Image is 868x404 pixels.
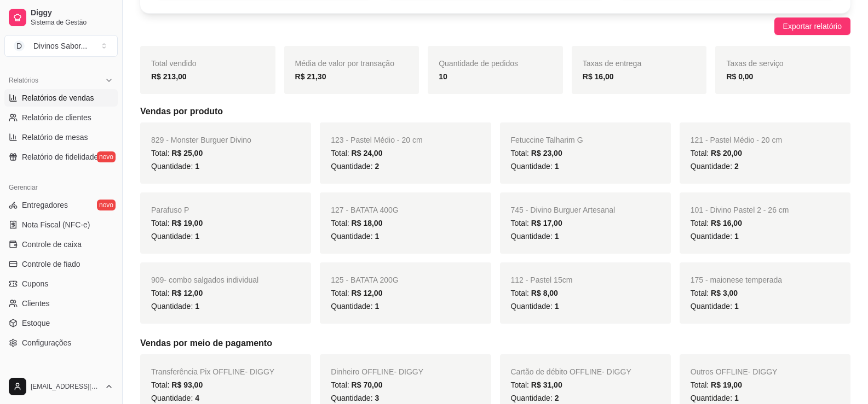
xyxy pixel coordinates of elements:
[151,289,203,297] span: Total:
[331,367,423,376] span: Dinheiro OFFLINE - DIGGY
[22,298,50,309] span: Clientes
[691,276,782,284] span: 175 - maionese temperada
[331,232,379,241] span: Quantidade:
[195,232,199,241] span: 1
[439,72,447,81] strong: 10
[331,136,422,144] span: 123 - Pastel Médio - 20 cm
[711,289,738,297] span: R$ 3,00
[691,289,738,297] span: Total:
[555,162,559,171] span: 1
[691,219,742,227] span: Total:
[331,162,379,171] span: Quantidade:
[151,219,203,227] span: Total:
[151,394,199,402] span: Quantidade:
[4,365,118,382] div: Diggy
[511,289,558,297] span: Total:
[22,318,50,329] span: Estoque
[726,59,783,68] span: Taxas de serviço
[331,206,398,214] span: 127 - BATATA 400G
[4,236,118,253] a: Controle de caixa
[4,373,118,400] button: [EMAIL_ADDRESS][DOMAIN_NAME]
[14,40,25,51] span: D
[375,302,379,311] span: 1
[711,149,742,157] span: R$ 20,00
[691,367,778,376] span: Outros OFFLINE - DIGGY
[4,4,118,31] a: DiggySistema de Gestão
[4,109,118,126] a: Relatório de clientes
[4,35,118,57] button: Select a team
[439,59,518,68] span: Quantidade de pedidos
[151,232,199,241] span: Quantidade:
[4,334,118,352] a: Configurações
[31,8,113,18] span: Diggy
[511,302,559,311] span: Quantidade:
[691,149,742,157] span: Total:
[4,216,118,233] a: Nota Fiscal (NFC-e)
[734,302,739,311] span: 1
[583,72,614,81] strong: R$ 16,00
[375,394,379,402] span: 3
[22,151,98,162] span: Relatório de fidelidade
[9,76,38,85] span: Relatórios
[151,367,274,376] span: Transferência Pix OFFLINE - DIGGY
[352,149,383,157] span: R$ 24,00
[531,149,562,157] span: R$ 23,00
[511,232,559,241] span: Quantidade:
[711,380,742,389] span: R$ 19,00
[331,276,398,284] span: 125 - BATATA 200G
[331,394,379,402] span: Quantidade:
[4,128,118,146] a: Relatório de mesas
[352,289,383,297] span: R$ 12,00
[4,255,118,273] a: Controle de fiado
[691,232,739,241] span: Quantidade:
[331,149,382,157] span: Total:
[4,314,118,332] a: Estoque
[511,219,562,227] span: Total:
[151,206,189,214] span: Parafuso P
[31,382,100,391] span: [EMAIL_ADDRESS][DOMAIN_NAME]
[171,149,203,157] span: R$ 25,00
[691,394,739,402] span: Quantidade:
[774,17,850,35] button: Exportar relatório
[151,302,199,311] span: Quantidade:
[783,20,842,32] span: Exportar relatório
[151,59,197,68] span: Total vendido
[375,162,379,171] span: 2
[511,367,631,376] span: Cartão de débito OFFLINE - DIGGY
[726,72,753,81] strong: R$ 0,00
[295,72,326,81] strong: R$ 21,30
[22,92,94,103] span: Relatórios de vendas
[22,112,91,123] span: Relatório de clientes
[22,219,90,230] span: Nota Fiscal (NFC-e)
[511,162,559,171] span: Quantidade:
[171,219,203,227] span: R$ 19,00
[22,337,71,348] span: Configurações
[691,302,739,311] span: Quantidade:
[352,219,383,227] span: R$ 18,00
[352,380,383,389] span: R$ 70,00
[195,394,199,402] span: 4
[511,380,562,389] span: Total:
[31,18,113,27] span: Sistema de Gestão
[22,200,68,210] span: Entregadores
[511,394,559,402] span: Quantidade:
[22,259,81,270] span: Controle de fiado
[555,394,559,402] span: 2
[531,380,562,389] span: R$ 31,00
[140,105,850,118] h5: Vendas por produto
[22,278,48,289] span: Cupons
[140,337,850,350] h5: Vendas por meio de pagamento
[171,380,203,389] span: R$ 93,00
[4,275,118,292] a: Cupons
[331,380,382,389] span: Total:
[4,179,118,196] div: Gerenciar
[555,302,559,311] span: 1
[151,136,251,144] span: 829 - Monster Burguer Divino
[511,149,562,157] span: Total:
[734,394,739,402] span: 1
[4,89,118,107] a: Relatórios de vendas
[151,149,203,157] span: Total:
[734,232,739,241] span: 1
[4,196,118,214] a: Entregadoresnovo
[171,289,203,297] span: R$ 12,00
